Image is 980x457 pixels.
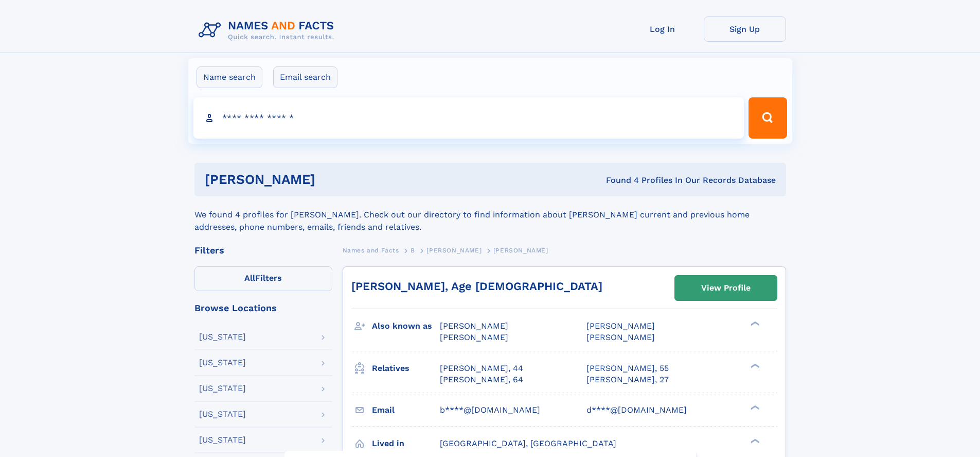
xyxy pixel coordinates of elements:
[701,276,751,300] div: View Profile
[586,374,669,385] a: [PERSON_NAME], 27
[704,16,786,42] a: Sign Up
[586,321,655,331] span: [PERSON_NAME]
[351,280,602,293] a: [PERSON_NAME], Age [DEMOGRAPHIC_DATA]
[411,247,415,254] span: B
[411,244,415,257] a: B
[748,362,760,369] div: ❯
[199,410,246,418] div: [US_STATE]
[460,175,776,186] div: Found 4 Profiles In Our Records Database
[197,66,262,88] label: Name search
[194,196,786,233] div: We found 4 profiles for [PERSON_NAME]. Check out our directory to find information about [PERSON_...
[244,273,255,283] span: All
[675,276,777,300] a: View Profile
[426,247,482,254] span: [PERSON_NAME]
[199,436,246,444] div: [US_STATE]
[199,359,246,367] div: [US_STATE]
[440,363,523,374] a: [PERSON_NAME], 44
[621,16,704,42] a: Log In
[748,320,760,327] div: ❯
[199,333,246,341] div: [US_STATE]
[586,332,655,342] span: [PERSON_NAME]
[194,266,332,291] label: Filters
[426,244,482,257] a: [PERSON_NAME]
[493,247,548,254] span: [PERSON_NAME]
[273,66,337,88] label: Email search
[199,384,246,393] div: [US_STATE]
[193,97,744,139] input: search input
[372,317,440,335] h3: Also known as
[194,246,332,255] div: Filters
[194,303,332,313] div: Browse Locations
[440,332,508,342] span: [PERSON_NAME]
[372,435,440,452] h3: Lived in
[343,244,399,257] a: Names and Facts
[586,363,669,374] a: [PERSON_NAME], 55
[194,16,343,44] img: Logo Names and Facts
[440,438,616,448] span: [GEOGRAPHIC_DATA], [GEOGRAPHIC_DATA]
[749,97,787,139] button: Search Button
[372,401,440,419] h3: Email
[748,437,760,444] div: ❯
[440,374,523,385] a: [PERSON_NAME], 64
[748,404,760,411] div: ❯
[440,321,508,331] span: [PERSON_NAME]
[205,173,461,186] h1: [PERSON_NAME]
[372,360,440,377] h3: Relatives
